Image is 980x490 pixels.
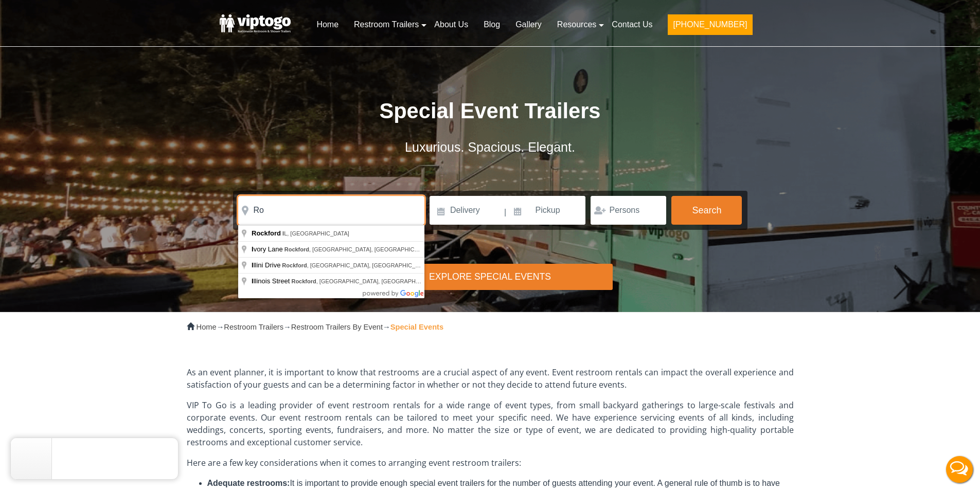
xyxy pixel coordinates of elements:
[346,13,426,36] a: Restroom Trailers
[284,246,309,252] span: Rockford
[390,323,443,331] strong: Special Events
[660,13,760,41] a: [PHONE_NUMBER]
[430,196,503,225] input: Delivery
[549,13,604,36] a: Resources
[379,99,600,123] span: Special Event Trailers
[282,230,349,237] span: L, [GEOGRAPHIC_DATA]
[252,245,284,253] span: vory Lane
[291,323,383,331] a: Restroom Trailers By Event
[668,14,752,35] button: [PHONE_NUMBER]
[671,196,742,225] button: Search
[291,278,316,284] span: Rockford
[252,277,254,285] span: I
[252,261,282,269] span: llini Drive
[224,323,283,331] a: Restroom Trailers
[604,13,660,36] a: Contact Us
[939,449,980,490] button: Live Chat
[282,262,307,268] span: Rockford
[282,230,284,237] span: I
[197,323,444,331] span: → → →
[252,277,291,285] span: llinois Street
[508,13,549,36] a: Gallery
[367,264,612,290] div: Explore Special Events
[309,13,346,36] a: Home
[187,399,794,448] p: VIP To Go is a leading provider of event restroom rentals for a wide range of event types, from s...
[426,13,476,36] a: About Us
[207,479,290,487] b: Adequate restrooms:
[252,229,281,237] span: Rockford
[238,196,424,225] input: Where do you need your trailer?
[284,246,434,252] span: , [GEOGRAPHIC_DATA], [GEOGRAPHIC_DATA]
[508,196,586,225] input: Pickup
[197,323,217,331] a: Home
[476,13,508,36] a: Blog
[282,262,431,268] span: , [GEOGRAPHIC_DATA], [GEOGRAPHIC_DATA]
[187,457,794,469] p: Here are a few key considerations when it comes to arranging event restroom trailers:
[405,140,575,154] span: Luxurious. Spacious. Elegant.
[291,278,440,284] span: , [GEOGRAPHIC_DATA], [GEOGRAPHIC_DATA]
[591,196,666,225] input: Persons
[187,366,794,391] p: As an event planner, it is important to know that restrooms are a crucial aspect of any event. Ev...
[252,261,254,269] span: I
[252,245,254,253] span: I
[504,196,506,229] span: |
